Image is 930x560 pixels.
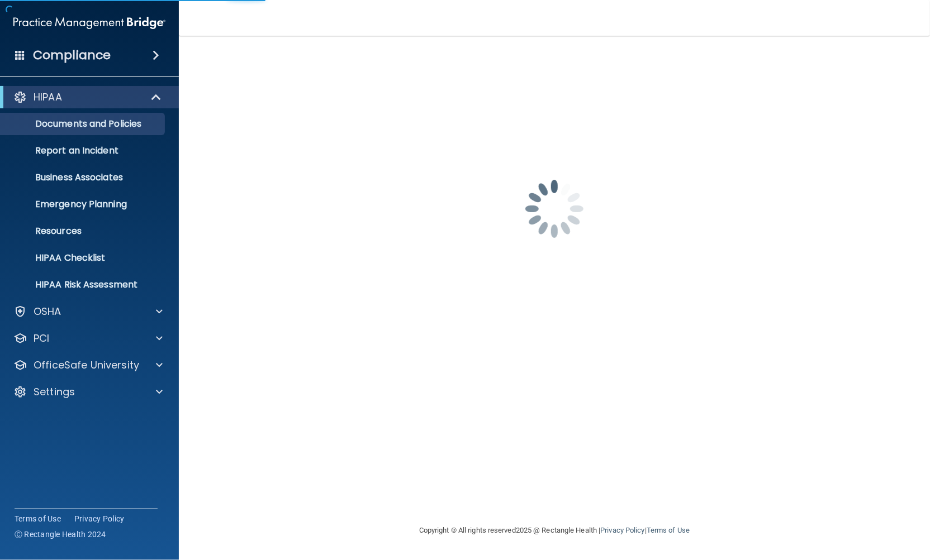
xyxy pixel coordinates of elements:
a: Terms of Use [15,513,61,524]
span: Ⓒ Rectangle Health 2024 [15,529,106,540]
p: Report an Incident [7,145,160,156]
p: Emergency Planning [7,199,160,210]
a: Privacy Policy [74,513,125,524]
img: PMB logo [13,12,165,34]
a: HIPAA [13,90,162,104]
p: Resources [7,226,160,237]
a: OSHA [13,305,163,318]
a: Settings [13,385,163,399]
p: OSHA [34,305,61,318]
a: OfficeSafe University [13,358,163,372]
p: HIPAA Checklist [7,252,160,264]
p: Documents and Policies [7,118,160,130]
p: Settings [34,385,75,399]
img: spinner.e123f6fc.gif [499,153,610,265]
a: PCI [13,332,163,345]
h4: Compliance [33,47,111,63]
p: PCI [34,332,49,345]
div: Copyright © All rights reserved 2025 @ Rectangle Health | | [350,513,758,548]
p: HIPAA Risk Assessment [7,279,160,290]
p: OfficeSafe University [34,358,139,372]
a: Terms of Use [647,526,690,534]
p: Business Associates [7,172,160,183]
a: Privacy Policy [600,526,644,534]
p: HIPAA [34,90,62,104]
